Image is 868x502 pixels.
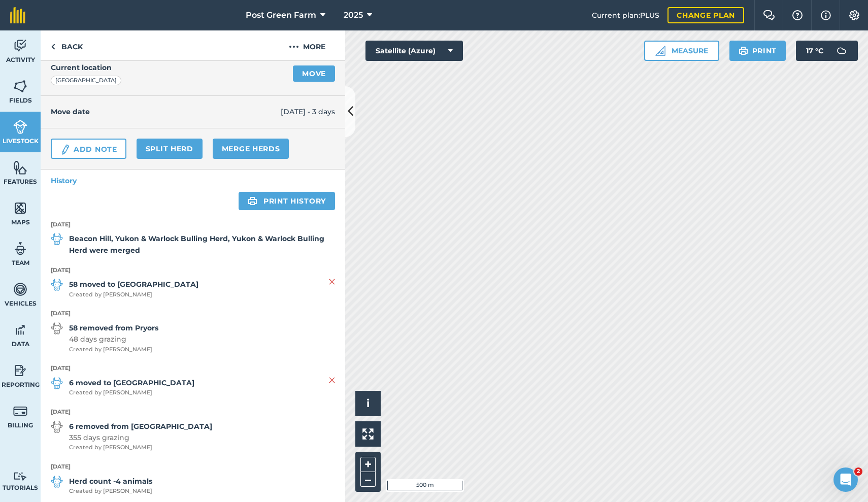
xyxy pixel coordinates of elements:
button: – [360,472,376,487]
span: 2 [854,467,862,476]
strong: [DATE] [51,266,335,275]
span: 355 days grazing [69,432,212,443]
img: fieldmargin Logo [10,7,25,23]
strong: [DATE] [51,309,335,318]
a: Back [41,30,93,60]
button: i [355,391,381,416]
span: 48 days grazing [69,333,158,345]
span: Created by [PERSON_NAME] [69,443,212,452]
button: Print [729,41,786,61]
img: svg+xml;base64,PD94bWwgdmVyc2lvbj0iMS4wIiBlbmNvZGluZz0idXRmLTgiPz4KPCEtLSBHZW5lcmF0b3I6IEFkb2JlIE... [13,472,27,481]
a: Change plan [667,7,744,23]
iframe: Intercom live chat [833,467,858,492]
img: svg+xml;base64,PHN2ZyB4bWxucz0iaHR0cDovL3d3dy53My5vcmcvMjAwMC9zdmciIHdpZHRoPSI1NiIgaGVpZ2h0PSI2MC... [13,160,27,175]
a: Merge Herds [213,139,289,159]
span: Post Green Farm [246,9,316,21]
strong: [DATE] [51,220,335,229]
span: 2025 [344,9,363,21]
img: svg+xml;base64,PHN2ZyB4bWxucz0iaHR0cDovL3d3dy53My5vcmcvMjAwMC9zdmciIHdpZHRoPSIyMiIgaGVpZ2h0PSIzMC... [329,374,335,386]
a: History [41,170,345,192]
strong: [DATE] [51,364,335,373]
img: svg+xml;base64,PD94bWwgdmVyc2lvbj0iMS4wIiBlbmNvZGluZz0idXRmLTgiPz4KPCEtLSBHZW5lcmF0b3I6IEFkb2JlIE... [51,421,63,433]
span: Created by [PERSON_NAME] [69,290,198,299]
strong: 6 moved to [GEOGRAPHIC_DATA] [69,377,194,388]
img: svg+xml;base64,PD94bWwgdmVyc2lvbj0iMS4wIiBlbmNvZGluZz0idXRmLTgiPz4KPCEtLSBHZW5lcmF0b3I6IEFkb2JlIE... [51,233,63,245]
h4: Current location [51,62,112,73]
img: svg+xml;base64,PD94bWwgdmVyc2lvbj0iMS4wIiBlbmNvZGluZz0idXRmLTgiPz4KPCEtLSBHZW5lcmF0b3I6IEFkb2JlIE... [51,279,63,291]
span: 17 ° C [806,41,823,61]
span: Created by [PERSON_NAME] [69,388,194,397]
img: svg+xml;base64,PD94bWwgdmVyc2lvbj0iMS4wIiBlbmNvZGluZz0idXRmLTgiPz4KPCEtLSBHZW5lcmF0b3I6IEFkb2JlIE... [13,404,27,419]
span: i [366,397,370,410]
h4: Move date [51,106,281,117]
img: svg+xml;base64,PD94bWwgdmVyc2lvbj0iMS4wIiBlbmNvZGluZz0idXRmLTgiPz4KPCEtLSBHZW5lcmF0b3I6IEFkb2JlIE... [13,241,27,256]
img: A cog icon [848,10,860,20]
a: Move [293,65,335,82]
a: Print history [239,192,335,210]
strong: [DATE] [51,408,335,417]
img: svg+xml;base64,PHN2ZyB4bWxucz0iaHR0cDovL3d3dy53My5vcmcvMjAwMC9zdmciIHdpZHRoPSI5IiBoZWlnaHQ9IjI0Ii... [51,41,55,53]
img: svg+xml;base64,PHN2ZyB4bWxucz0iaHR0cDovL3d3dy53My5vcmcvMjAwMC9zdmciIHdpZHRoPSIxOSIgaGVpZ2h0PSIyNC... [739,45,748,57]
span: Created by [PERSON_NAME] [69,345,158,354]
button: More [269,30,345,60]
strong: 58 removed from Pryors [69,322,158,333]
img: svg+xml;base64,PHN2ZyB4bWxucz0iaHR0cDovL3d3dy53My5vcmcvMjAwMC9zdmciIHdpZHRoPSIxNyIgaGVpZ2h0PSIxNy... [821,9,831,21]
img: svg+xml;base64,PHN2ZyB4bWxucz0iaHR0cDovL3d3dy53My5vcmcvMjAwMC9zdmciIHdpZHRoPSIyMiIgaGVpZ2h0PSIzMC... [329,276,335,288]
button: Satellite (Azure) [365,41,463,61]
img: Ruler icon [655,46,665,56]
span: [DATE] - 3 days [281,106,335,117]
img: svg+xml;base64,PD94bWwgdmVyc2lvbj0iMS4wIiBlbmNvZGluZz0idXRmLTgiPz4KPCEtLSBHZW5lcmF0b3I6IEFkb2JlIE... [60,144,71,156]
img: svg+xml;base64,PD94bWwgdmVyc2lvbj0iMS4wIiBlbmNvZGluZz0idXRmLTgiPz4KPCEtLSBHZW5lcmF0b3I6IEFkb2JlIE... [13,363,27,378]
strong: 58 moved to [GEOGRAPHIC_DATA] [69,279,198,290]
strong: Herd count -4 animals [69,476,152,487]
a: Split herd [137,139,203,159]
strong: Beacon Hill, Yukon & Warlock Bulling Herd, Yukon & Warlock Bulling Herd were merged [69,233,335,256]
img: svg+xml;base64,PD94bWwgdmVyc2lvbj0iMS4wIiBlbmNvZGluZz0idXRmLTgiPz4KPCEtLSBHZW5lcmF0b3I6IEFkb2JlIE... [51,377,63,389]
img: svg+xml;base64,PHN2ZyB4bWxucz0iaHR0cDovL3d3dy53My5vcmcvMjAwMC9zdmciIHdpZHRoPSIyMCIgaGVpZ2h0PSIyNC... [289,41,299,53]
strong: 6 removed from [GEOGRAPHIC_DATA] [69,421,212,432]
img: svg+xml;base64,PD94bWwgdmVyc2lvbj0iMS4wIiBlbmNvZGluZz0idXRmLTgiPz4KPCEtLSBHZW5lcmF0b3I6IEFkb2JlIE... [13,119,27,135]
a: Add Note [51,139,126,159]
img: svg+xml;base64,PD94bWwgdmVyc2lvbj0iMS4wIiBlbmNvZGluZz0idXRmLTgiPz4KPCEtLSBHZW5lcmF0b3I6IEFkb2JlIE... [13,282,27,297]
img: svg+xml;base64,PD94bWwgdmVyc2lvbj0iMS4wIiBlbmNvZGluZz0idXRmLTgiPz4KPCEtLSBHZW5lcmF0b3I6IEFkb2JlIE... [13,322,27,338]
span: Current plan : PLUS [592,10,659,21]
img: svg+xml;base64,PHN2ZyB4bWxucz0iaHR0cDovL3d3dy53My5vcmcvMjAwMC9zdmciIHdpZHRoPSIxOSIgaGVpZ2h0PSIyNC... [248,195,257,207]
img: Four arrows, one pointing top left, one top right, one bottom right and the last bottom left [362,428,374,440]
strong: [DATE] [51,462,335,472]
img: A question mark icon [791,10,804,20]
img: svg+xml;base64,PD94bWwgdmVyc2lvbj0iMS4wIiBlbmNvZGluZz0idXRmLTgiPz4KPCEtLSBHZW5lcmF0b3I6IEFkb2JlIE... [51,322,63,334]
span: Created by [PERSON_NAME] [69,487,152,496]
img: Two speech bubbles overlapping with the left bubble in the forefront [763,10,775,20]
img: svg+xml;base64,PD94bWwgdmVyc2lvbj0iMS4wIiBlbmNvZGluZz0idXRmLTgiPz4KPCEtLSBHZW5lcmF0b3I6IEFkb2JlIE... [51,476,63,488]
div: [GEOGRAPHIC_DATA] [51,76,121,86]
button: Measure [644,41,719,61]
img: svg+xml;base64,PD94bWwgdmVyc2lvbj0iMS4wIiBlbmNvZGluZz0idXRmLTgiPz4KPCEtLSBHZW5lcmF0b3I6IEFkb2JlIE... [13,38,27,53]
img: svg+xml;base64,PHN2ZyB4bWxucz0iaHR0cDovL3d3dy53My5vcmcvMjAwMC9zdmciIHdpZHRoPSI1NiIgaGVpZ2h0PSI2MC... [13,200,27,216]
img: svg+xml;base64,PD94bWwgdmVyc2lvbj0iMS4wIiBlbmNvZGluZz0idXRmLTgiPz4KPCEtLSBHZW5lcmF0b3I6IEFkb2JlIE... [831,41,852,61]
button: + [360,457,376,472]
img: svg+xml;base64,PHN2ZyB4bWxucz0iaHR0cDovL3d3dy53My5vcmcvMjAwMC9zdmciIHdpZHRoPSI1NiIgaGVpZ2h0PSI2MC... [13,79,27,94]
button: 17 °C [796,41,858,61]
